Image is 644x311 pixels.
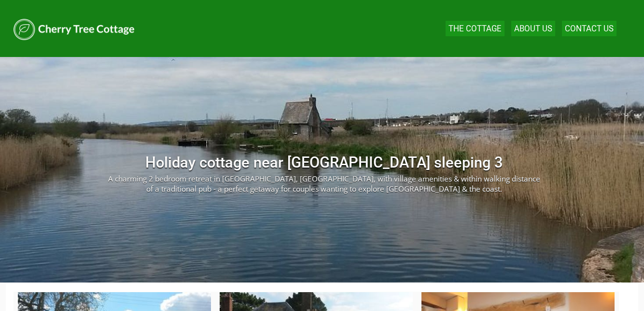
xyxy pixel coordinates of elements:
a: The Cottage [448,24,502,33]
h2: Holiday cottage near [GEOGRAPHIC_DATA] sleeping 3 [14,154,634,171]
p: A charming 2 bedroom retreat in [GEOGRAPHIC_DATA], [GEOGRAPHIC_DATA], with village amenities & wi... [107,174,541,194]
a: About Us [514,24,552,33]
img: Cherry Tree Cottage [14,19,134,40]
a: Contact Us [565,24,614,33]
